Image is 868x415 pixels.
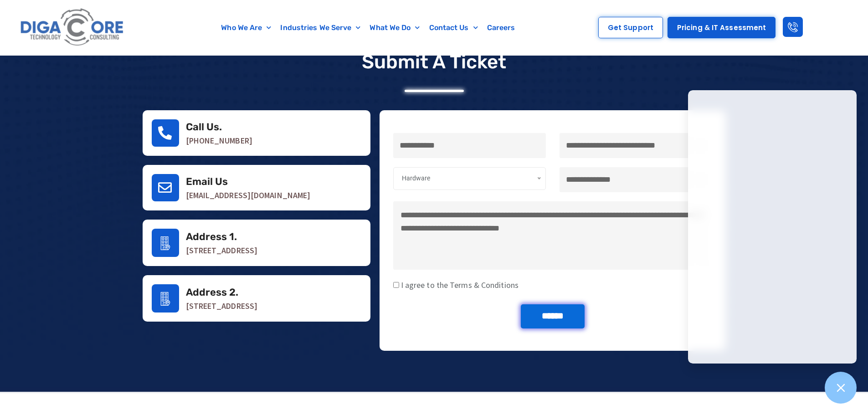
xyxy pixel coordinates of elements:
a: Email Us [186,175,228,188]
img: Digacore logo 1 [18,5,127,51]
nav: Menu [171,17,566,38]
form: Contact form [393,133,712,344]
a: Who We Are [216,17,276,38]
a: Careers [483,17,520,38]
a: Email Us [152,174,179,201]
input: I agree to the Terms & Conditions [393,282,399,288]
iframe: Chatgenie Messenger [688,90,857,364]
a: Address 2. [186,286,239,298]
a: Call Us. [152,119,179,147]
span: Hardware [402,174,431,182]
a: Address 1. [186,231,237,243]
span: I agree to the Terms & Conditions [399,280,519,290]
p: [STREET_ADDRESS] [186,246,361,255]
a: Pricing & IT Assessment [668,17,776,38]
a: Call Us. [186,121,222,133]
span: Get Support [608,24,653,31]
p: [EMAIL_ADDRESS][DOMAIN_NAME] [186,191,361,200]
p: [STREET_ADDRESS] [186,302,361,311]
span: Pricing & IT Assessment [677,24,766,31]
p: Submit a Ticket [362,51,507,73]
a: Address 2. [152,284,179,313]
a: What We Do [365,17,424,38]
a: Contact Us [425,17,483,38]
a: Get Support [598,17,663,38]
p: [PHONE_NUMBER] [186,136,361,145]
a: Industries We Serve [276,17,365,38]
a: Address 1. [152,229,179,257]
